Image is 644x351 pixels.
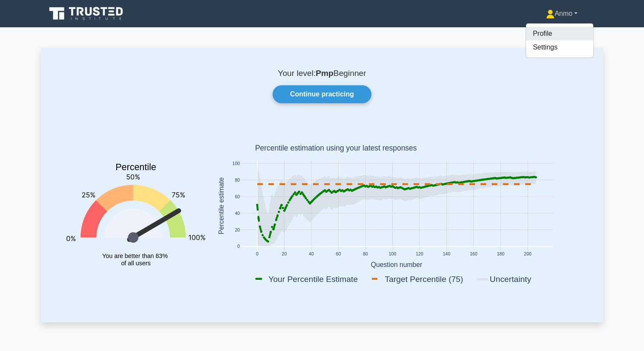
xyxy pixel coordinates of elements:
[526,41,593,54] a: Settings
[497,252,505,257] text: 180
[470,252,477,257] text: 160
[524,252,532,257] text: 200
[526,5,598,22] a: Anmo
[526,23,594,58] ul: Anmo
[336,252,341,257] text: 60
[443,252,451,257] text: 140
[235,194,240,199] text: 60
[237,244,240,249] text: 0
[309,252,314,257] text: 40
[235,228,240,232] text: 20
[115,162,156,173] text: Percentile
[273,85,371,103] a: Continue practicing
[371,261,423,268] text: Question number
[363,252,368,257] text: 80
[233,161,240,166] text: 100
[218,177,225,235] text: Percentile estimate
[235,178,240,183] text: 80
[61,68,583,78] p: Your level: Beginner
[255,144,417,153] text: Percentile estimation using your latest responses
[282,252,287,257] text: 20
[316,69,333,78] b: Pmp
[526,27,593,41] a: Profile
[416,252,423,257] text: 120
[389,252,397,257] text: 100
[256,252,259,257] text: 0
[121,260,150,267] tspan: of all users
[102,252,168,259] tspan: You are better than 83%
[235,211,240,216] text: 40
